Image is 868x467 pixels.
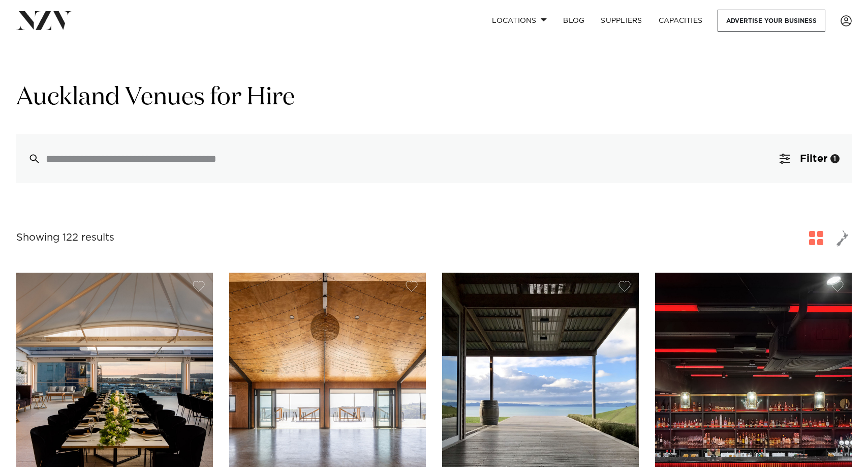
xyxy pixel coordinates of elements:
h1: Auckland Venues for Hire [16,82,852,114]
a: BLOG [555,10,593,32]
a: Locations [484,10,555,32]
span: Filter [800,154,827,164]
div: Showing 122 results [16,230,114,246]
a: Capacities [650,10,711,32]
a: Advertise your business [718,10,825,32]
div: 1 [830,154,840,163]
img: nzv-logo.png [16,11,72,30]
a: SUPPLIERS [593,10,650,32]
button: Filter1 [767,134,852,183]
